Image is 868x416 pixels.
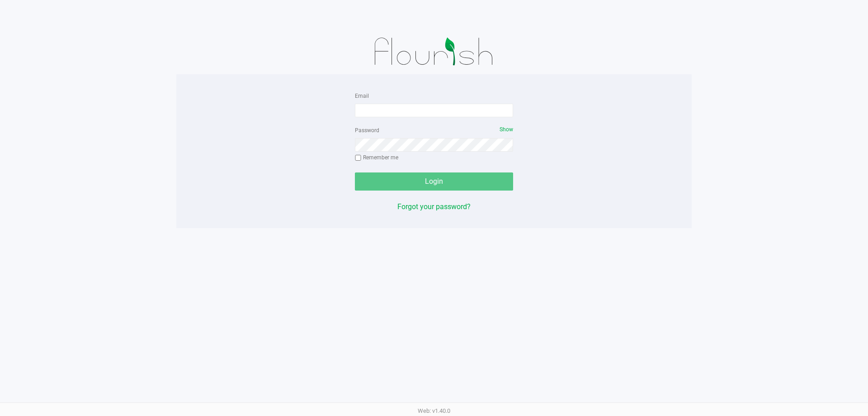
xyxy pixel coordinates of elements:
label: Email [355,92,369,100]
input: Remember me [355,155,361,161]
span: Show [500,126,513,133]
button: Forgot your password? [397,201,471,212]
span: Web: v1.40.0 [418,407,450,414]
label: Password [355,126,379,134]
label: Remember me [355,153,398,162]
